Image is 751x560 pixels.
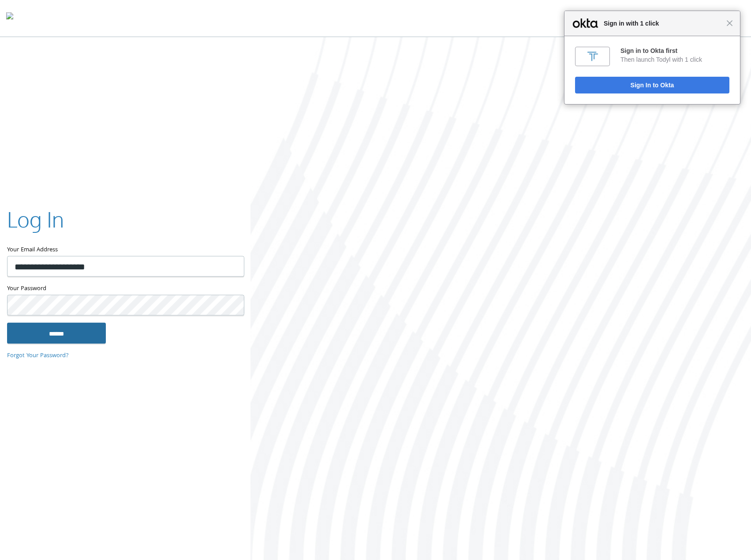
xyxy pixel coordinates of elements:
img: fs0c6e8mbbYVA9o86697 [586,49,600,63]
a: Forgot Your Password? [7,351,69,361]
span: Sign in with 1 click [599,18,726,29]
img: todyl-logo-dark.svg [6,9,13,27]
label: Your Password [7,284,243,295]
h2: Log In [7,205,64,234]
div: Then launch Todyl with 1 click [620,56,729,63]
span: Close [726,20,733,26]
keeper-lock: Open Keeper Popup [227,300,237,310]
div: Sign in to Okta first [620,47,729,55]
button: Sign In to Okta [575,77,729,93]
